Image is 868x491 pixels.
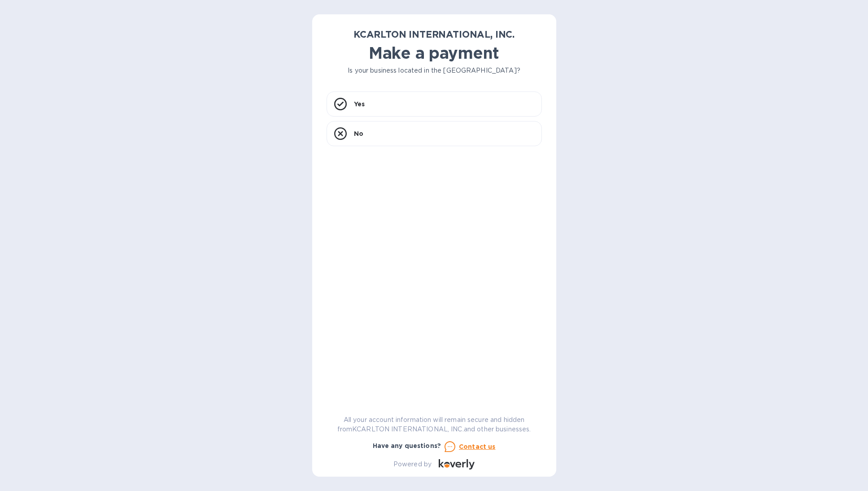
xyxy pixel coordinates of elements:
[327,43,542,62] h1: Make a payment
[459,443,496,450] u: Contact us
[393,460,432,469] p: Powered by
[327,66,542,75] p: Is your business located in the [GEOGRAPHIC_DATA]?
[353,29,515,40] b: KCARLTON INTERNATIONAL, INC.
[354,100,365,109] p: Yes
[373,442,441,449] b: Have any questions?
[327,415,542,434] p: All your account information will remain secure and hidden from KCARLTON INTERNATIONAL, INC. and ...
[354,129,363,138] p: No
